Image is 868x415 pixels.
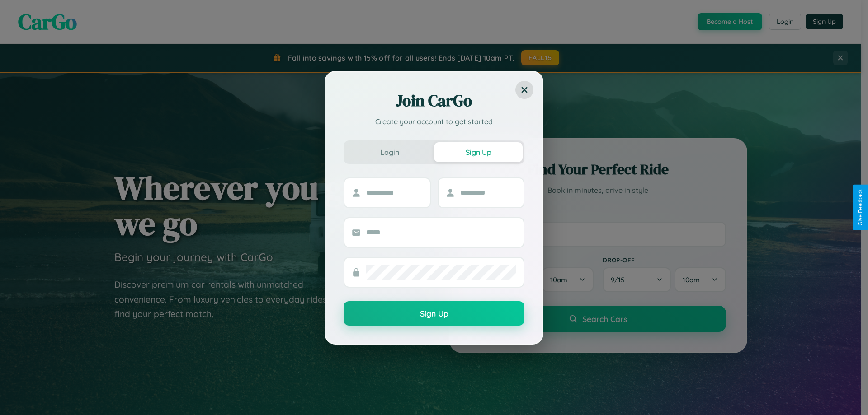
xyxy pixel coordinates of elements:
div: Give Feedback [857,189,863,226]
button: Sign Up [344,301,524,326]
button: Sign Up [434,142,523,162]
button: Login [345,142,434,162]
h2: Join CarGo [344,90,524,112]
p: Create your account to get started [344,116,524,127]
